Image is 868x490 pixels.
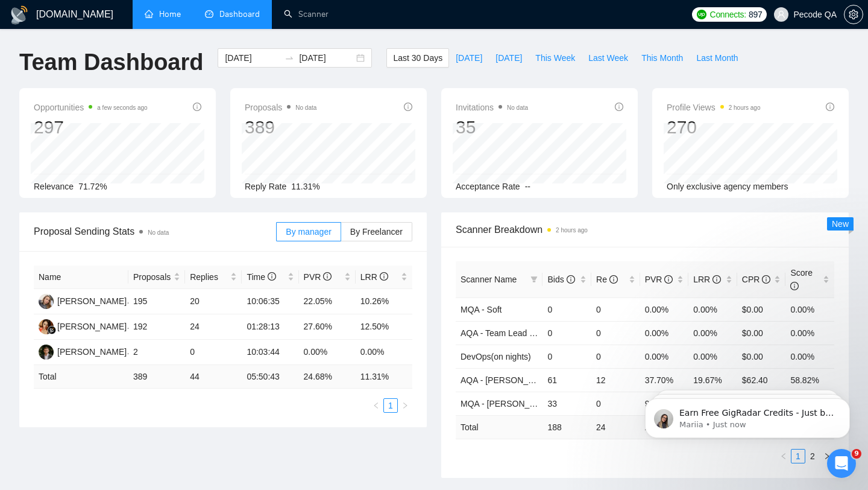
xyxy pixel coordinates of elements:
[591,297,640,321] td: 0
[39,345,54,360] img: MV
[640,321,689,345] td: 0.00%
[710,8,746,21] span: Connects:
[78,182,107,191] span: 71.72%
[667,182,788,191] span: Only exclusive agency members
[729,104,761,111] time: 2 hours ago
[34,182,74,191] span: Relevance
[542,368,591,392] td: 61
[667,100,761,115] span: Profile Views
[193,103,201,111] span: info-circle
[128,266,185,289] th: Proposals
[97,104,147,111] time: a few seconds ago
[525,182,530,191] span: --
[360,272,388,282] span: LRR
[286,227,331,237] span: By manager
[542,415,591,439] td: 188
[48,326,56,334] img: gigradar-bm.png
[742,275,770,284] span: CPR
[34,224,276,239] span: Proposal Sending Stats
[299,289,356,314] td: 22.05%
[528,270,540,288] span: filter
[790,282,799,290] span: info-circle
[712,275,721,284] span: info-circle
[299,314,356,340] td: 27.60%
[398,398,412,413] li: Next Page
[380,272,388,281] span: info-circle
[245,116,316,139] div: 389
[693,275,721,284] span: LRR
[285,53,294,63] span: to
[356,365,412,389] td: 11.31 %
[688,321,737,345] td: 0.00%
[128,289,185,314] td: 195
[128,340,185,365] td: 2
[461,305,502,314] a: MQA - Soft
[690,48,744,68] button: Last Month
[530,276,538,283] span: filter
[133,270,171,284] span: Proposals
[582,48,635,68] button: Last Week
[285,53,294,63] span: swap-right
[762,275,770,284] span: info-circle
[128,365,185,389] td: 389
[627,373,868,457] iframe: Intercom notifications message
[34,100,148,115] span: Opportunities
[245,100,316,115] span: Proposals
[205,10,213,18] span: dashboard
[247,272,275,282] span: Time
[785,321,834,345] td: 0.00%
[185,289,242,314] td: 20
[615,103,623,111] span: info-circle
[225,51,280,65] input: Start date
[39,321,127,331] a: MV[PERSON_NAME]
[34,116,148,139] div: 297
[737,368,786,392] td: $62.40
[461,352,531,361] a: DevOps(on nights)
[547,275,574,284] span: Bids
[185,365,242,389] td: 44
[542,392,591,415] td: 33
[591,345,640,368] td: 0
[295,104,316,111] span: No data
[185,314,242,340] td: 24
[461,275,517,284] span: Scanner Name
[461,375,602,385] a: AQA - [PERSON_NAME] (autobid on)
[39,319,54,334] img: MV
[398,398,412,413] button: right
[34,365,128,389] td: Total
[383,398,398,413] li: 1
[844,5,863,24] button: setting
[19,48,203,77] h1: Team Dashboard
[39,346,127,356] a: MV[PERSON_NAME]
[268,272,276,281] span: info-circle
[785,297,834,321] td: 0.00%
[591,392,640,415] td: 0
[827,449,856,478] iframe: Intercom live chat
[404,103,412,111] span: info-circle
[284,9,329,19] a: searchScanner
[596,275,618,284] span: Re
[588,51,628,65] span: Last Week
[696,51,738,65] span: Last Month
[401,402,409,409] span: right
[664,275,673,284] span: info-circle
[641,51,683,65] span: This Month
[737,345,786,368] td: $0.00
[542,345,591,368] td: 0
[737,297,786,321] td: $0.00
[456,182,520,191] span: Acceptance Rate
[369,398,383,413] button: left
[299,340,356,365] td: 0.00%
[785,368,834,392] td: 58.82%
[456,100,528,115] span: Invitations
[542,321,591,345] td: 0
[640,297,689,321] td: 0.00%
[386,48,449,68] button: Last 30 Days
[635,48,690,68] button: This Month
[535,51,575,65] span: This Week
[737,321,786,345] td: $0.00
[844,10,863,19] span: setting
[190,270,228,284] span: Replies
